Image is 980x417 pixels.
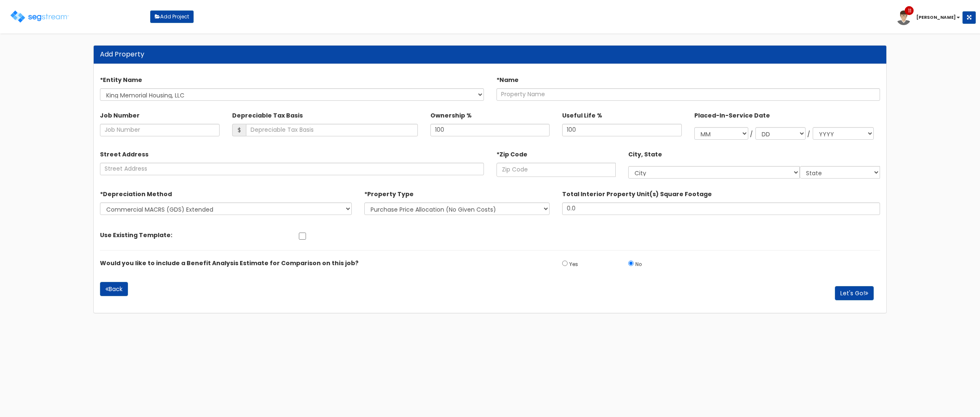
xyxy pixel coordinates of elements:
input: Useful Life % [562,124,682,136]
label: Ownership % [430,108,472,120]
div: / [750,130,754,138]
label: *Zip Code [496,147,527,159]
label: Depreciable Tax Basis [232,108,303,120]
img: avatar.png [896,10,911,25]
label: City, State [628,147,662,159]
button: Back [100,282,128,296]
label: *Property Type [364,187,414,198]
small: No [635,261,642,268]
label: Street Address [100,147,148,159]
span: 11 [908,7,911,15]
label: *Entity Name [100,73,142,84]
label: Total Interior Property Unit(s) Square Footage [562,187,712,198]
label: *Depreciation Method [100,187,172,198]
label: *Name [496,73,519,84]
span: $ [232,124,246,136]
label: Job Number [100,108,140,120]
input: Street Address [100,163,484,175]
input: Ownership % [430,124,550,136]
button: Let's Go! [835,286,874,300]
input: Zip Code [496,163,616,177]
label: Use Existing Template: [100,231,172,239]
label: Placed-In-Service Date [694,108,770,120]
label: Useful Life % [562,108,602,120]
img: logo.png [10,10,69,23]
input: total square foot [562,202,880,215]
div: Add Property [100,50,880,59]
input: Job Number [100,124,220,136]
input: Property Name [496,88,880,101]
label: Would you like to include a Benefit Analysis Estimate for Comparison on this job? [100,259,358,267]
button: Add Project [150,10,194,23]
b: [PERSON_NAME] [916,14,956,20]
div: / [807,130,811,138]
input: Depreciable Tax Basis [246,124,418,136]
small: Yes [569,261,578,268]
